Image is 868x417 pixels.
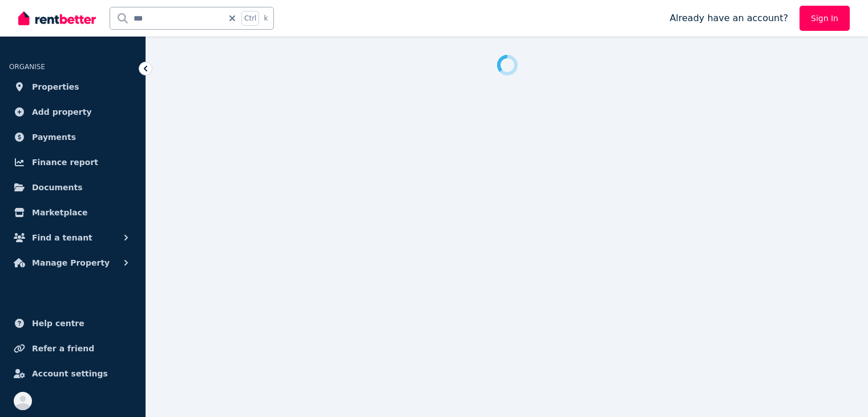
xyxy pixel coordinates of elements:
a: Help centre [9,312,136,335]
a: Refer a friend [9,337,136,360]
span: Refer a friend [32,342,94,355]
a: Sign In [800,6,850,31]
span: Help centre [32,316,84,330]
span: k [264,14,268,23]
span: Marketplace [32,206,87,219]
a: Properties [9,75,136,98]
span: Payments [32,130,76,144]
button: Find a tenant [9,226,136,249]
img: RentBetter [18,10,96,27]
span: Add property [32,105,92,119]
a: Add property [9,101,136,123]
button: Manage Property [9,251,136,274]
span: Find a tenant [32,231,92,244]
span: Already have an account? [669,11,788,25]
span: Ctrl [241,11,259,26]
span: Finance report [32,155,98,169]
span: Properties [32,80,79,94]
span: Account settings [32,367,108,380]
a: Finance report [9,151,136,174]
a: Marketplace [9,201,136,224]
a: Documents [9,176,136,199]
span: Manage Property [32,256,110,270]
span: ORGANISE [9,63,45,71]
a: Payments [9,126,136,149]
a: Account settings [9,362,136,385]
span: Documents [32,181,83,194]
